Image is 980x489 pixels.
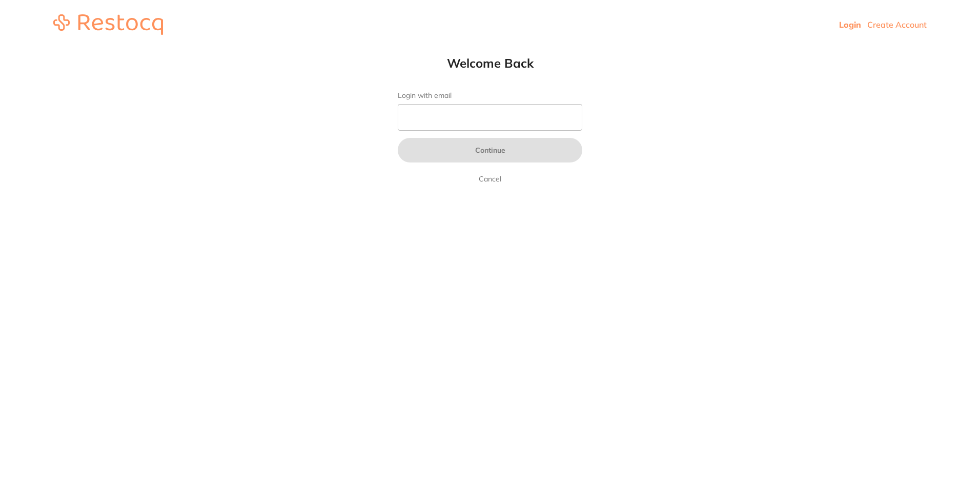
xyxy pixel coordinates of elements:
[839,19,861,30] a: Login
[398,91,582,100] label: Login with email
[377,55,603,71] h1: Welcome Back
[398,138,582,162] button: Continue
[477,173,503,185] a: Cancel
[53,14,163,35] img: restocq_logo.svg
[867,19,927,30] a: Create Account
